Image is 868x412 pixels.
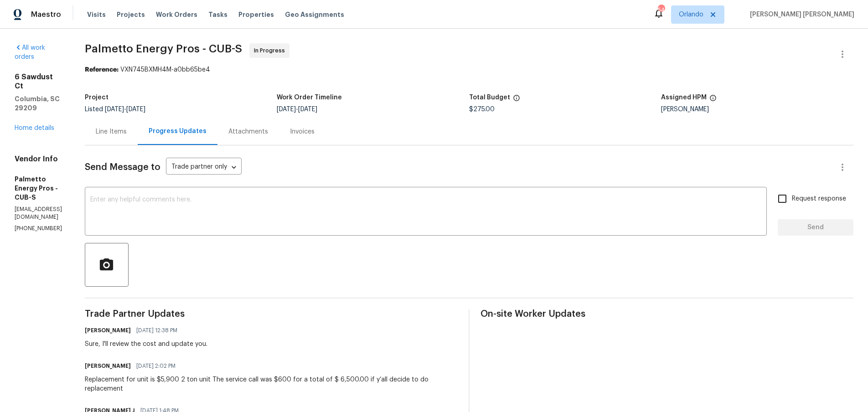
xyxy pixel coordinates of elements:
span: In Progress [254,46,289,55]
span: [DATE] 2:02 PM [136,361,176,371]
span: - [277,106,317,113]
span: [DATE] 12:38 PM [136,326,177,335]
h5: Palmetto Energy Pros - CUB-S [15,175,63,202]
span: Maestro [31,10,61,19]
h5: Total Budget [469,94,510,101]
div: Attachments [228,127,268,136]
a: All work orders [15,45,45,60]
span: [PERSON_NAME] [PERSON_NAME] [746,10,854,19]
p: [EMAIL_ADDRESS][DOMAIN_NAME] [15,206,63,221]
span: Orlando [679,10,703,19]
a: Home details [15,125,54,131]
span: The hpm assigned to this work order. [709,94,717,106]
div: Invoices [290,127,315,136]
span: Projects [117,10,145,19]
span: Trade Partner Updates [85,309,458,319]
h2: 6 Sawdust Ct [15,72,63,91]
div: [PERSON_NAME] [661,106,853,113]
span: - [105,106,145,113]
span: Visits [87,10,106,19]
div: Line Items [96,127,127,136]
span: $275.00 [469,106,495,113]
span: [DATE] [105,106,124,113]
div: Trade partner only [166,160,242,175]
div: VXN745BXMH4M-a0bb65be4 [85,65,853,74]
b: Reference: [85,67,119,73]
h4: Vendor Info [15,154,63,164]
div: Replacement for unit is $5,900 2 ton unit The service call was $600 for a total of $ 6,500.00 if ... [85,375,458,393]
h5: Work Order Timeline [277,94,342,101]
span: Tasks [208,11,227,18]
span: Send Message to [85,163,160,172]
span: Palmetto Energy Pros - CUB-S [85,43,242,54]
h5: Project [85,94,108,101]
h5: Columbia, SC 29209 [15,94,63,113]
div: Progress Updates [149,127,207,136]
h6: [PERSON_NAME] [85,326,131,335]
span: Work Orders [156,10,197,19]
div: Sure, I'll review the cost and update you. [85,340,207,349]
span: Request response [792,194,846,204]
span: [DATE] [277,106,296,113]
h6: [PERSON_NAME] [85,361,131,371]
span: On-site Worker Updates [480,309,853,319]
span: [DATE] [126,106,145,113]
span: The total cost of line items that have been proposed by Opendoor. This sum includes line items th... [513,94,520,106]
p: [PHONE_NUMBER] [15,225,63,232]
span: Listed [85,106,145,113]
div: 54 [658,5,664,15]
span: Geo Assignments [285,10,344,19]
span: [DATE] [298,106,317,113]
span: Properties [238,10,274,19]
h5: Assigned HPM [661,94,707,101]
